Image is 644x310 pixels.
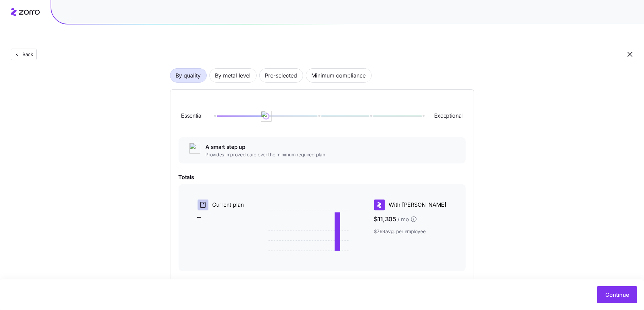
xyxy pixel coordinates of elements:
span: $11,305 [374,213,447,226]
button: Back [11,49,37,60]
span: Back [20,51,33,58]
span: / mo [398,215,409,224]
span: Provides improved care over the minimum required plan [206,151,325,158]
button: Minimum compliance [306,68,372,83]
span: Essential [181,111,203,120]
span: Minimum compliance [312,69,366,82]
button: Continue [597,286,637,303]
span: Continue [605,291,629,299]
span: Totals [179,173,466,182]
button: By quality [170,68,207,83]
img: ai-icon.png [261,111,272,122]
div: With [PERSON_NAME] [374,200,447,210]
div: Current plan [198,200,244,210]
span: – [198,213,244,221]
span: By quality [176,69,201,82]
span: A smart step up [206,143,325,151]
span: Exceptional [434,111,463,120]
button: By metal level [209,68,257,83]
img: ai-icon.png [189,143,200,154]
span: $769 avg. per employee [374,228,447,235]
button: Pre-selected [259,68,303,83]
span: By metal level [215,69,251,82]
span: Pre-selected [265,69,297,82]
